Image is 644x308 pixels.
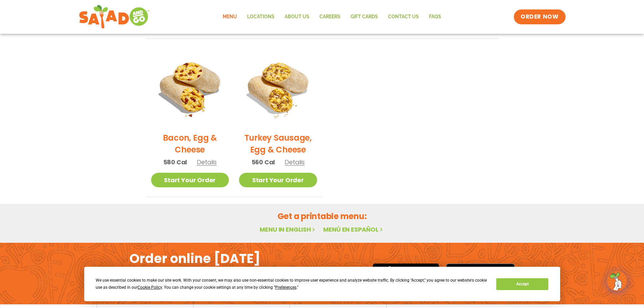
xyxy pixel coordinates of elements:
img: Product photo for Turkey Sausage, Egg & Cheese [239,49,317,127]
a: FAQs [424,9,446,25]
a: Menu [218,9,242,25]
div: Cookie Consent Prompt [84,267,560,301]
h2: Get a printable menu: [146,210,498,222]
span: Details [197,158,217,166]
a: Careers [314,9,345,25]
a: GIFT CARDS [345,9,383,25]
a: Start Your Order [151,173,229,187]
span: Cookie Policy [138,285,162,290]
img: new-SAG-logo-768×292 [79,3,150,30]
img: Product photo for Bacon, Egg & Cheese [151,49,229,127]
img: appstore [373,262,439,284]
a: Start Your Order [239,173,317,187]
button: Accept [496,278,548,290]
span: ORDER NOW [521,13,558,21]
a: Locations [242,9,280,25]
nav: Menu [218,9,446,25]
span: 580 Cal [163,158,187,167]
a: Menú en español [323,225,384,234]
span: Preferences [275,285,296,290]
a: ORDER NOW [514,9,565,24]
h2: Turkey Sausage, Egg & Cheese [239,132,317,156]
div: We use essential cookies to make our site work. With your consent, we may also use non-essential ... [96,277,488,291]
img: google_play [446,263,515,284]
img: wpChatIcon [607,271,626,290]
span: Details [285,158,305,166]
a: About Us [280,9,314,25]
a: Contact Us [383,9,424,25]
span: 560 Cal [252,158,275,167]
h2: Bacon, Egg & Cheese [151,132,229,156]
h2: Order online [DATE] [129,250,260,267]
a: Menu in English [260,225,316,234]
